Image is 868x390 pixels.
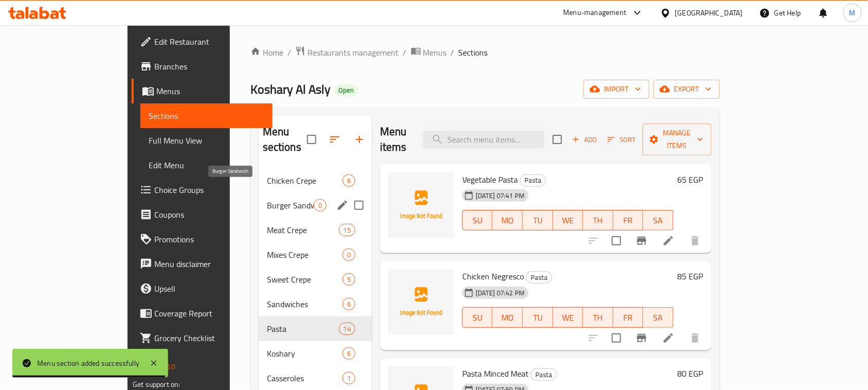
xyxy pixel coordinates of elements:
a: Menus [132,79,273,103]
span: Pasta [520,174,546,186]
span: 14 [339,324,355,334]
img: Vegetable Pasta [388,172,454,238]
span: FR [618,310,640,325]
span: 6 [343,176,355,186]
span: Meat Crepe [267,224,339,236]
div: Pasta14 [259,316,372,341]
span: Promotions [154,233,264,245]
span: [DATE] 07:41 PM [472,191,529,201]
div: Chicken Crepe [267,174,342,187]
div: Koshary [267,347,342,360]
span: 1 [343,374,355,383]
a: Sections [140,103,273,128]
span: Sections [149,110,264,122]
button: SU [462,210,493,231]
li: / [403,46,407,59]
div: Pasta [531,368,557,381]
span: import [592,83,641,96]
h6: 65 EGP [678,172,703,187]
span: WE [557,310,580,325]
span: Add [571,134,599,146]
span: TH [587,310,609,325]
h6: 85 EGP [678,269,703,283]
span: FR [618,213,640,228]
img: Chicken Negresco [388,269,454,335]
a: Restaurants management [295,46,399,59]
div: Pasta [520,174,546,187]
span: Select to update [606,327,627,349]
button: MO [493,307,523,328]
button: delete [683,228,708,253]
a: Full Menu View [140,128,273,153]
a: Upsell [132,276,273,301]
button: FR [613,210,644,231]
span: Grocery Checklist [154,332,264,344]
span: Pasta [267,323,339,335]
span: SU [467,310,489,325]
a: Branches [132,54,273,79]
a: Promotions [132,227,273,252]
button: TU [523,307,553,328]
a: Choice Groups [132,178,273,202]
a: Edit menu item [662,332,675,344]
span: Mixes Crepe [267,249,342,261]
button: edit [335,198,350,213]
button: import [584,80,649,99]
nav: breadcrumb [250,46,720,59]
a: Coupons [132,202,273,227]
div: items [314,199,327,211]
span: Manage items [651,127,703,152]
span: Chicken Negresco [462,269,524,284]
span: Burger Sandwich [267,199,314,211]
div: items [342,249,355,261]
span: Select section [547,129,568,150]
div: items [339,323,355,335]
button: delete [683,326,708,350]
button: TU [523,210,553,231]
button: Manage items [643,123,712,155]
button: WE [553,307,584,328]
span: Sort [608,134,636,146]
button: export [654,80,720,99]
span: Pasta [527,272,552,283]
span: 5 [343,275,355,285]
span: Choice Groups [154,184,264,196]
span: Sort items [601,132,643,148]
a: Edit Restaurant [132,29,273,54]
span: Select all sections [301,129,322,150]
button: TH [583,307,613,328]
div: Open [335,84,358,97]
h6: 80 EGP [678,366,703,381]
span: TU [527,213,549,228]
button: FR [613,307,644,328]
span: Open [335,86,358,95]
span: Edit Menu [149,159,264,171]
span: Restaurants management [308,46,399,59]
span: Sandwiches [267,298,342,310]
button: Branch-specific-item [629,326,654,350]
button: SU [462,307,493,328]
span: SU [467,213,489,228]
div: Casseroles [267,372,342,384]
span: Branches [154,60,264,73]
span: Vegetable Pasta [462,172,518,187]
button: Sort [605,132,639,148]
div: items [342,347,355,360]
span: export [662,83,712,96]
h2: Menu sections [263,124,307,155]
span: SA [647,310,670,325]
div: Sandwiches6 [259,292,372,316]
span: Sections [459,46,488,59]
span: Pasta Minced Meat [462,366,529,381]
span: 6 [343,349,355,359]
span: Sweet Crepe [267,273,342,286]
div: Pasta [526,271,552,283]
button: SA [643,307,674,328]
input: search [423,131,545,149]
span: Upsell [154,282,264,295]
a: Coverage Report [132,301,273,326]
a: Edit Menu [140,153,273,178]
button: SA [643,210,674,231]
